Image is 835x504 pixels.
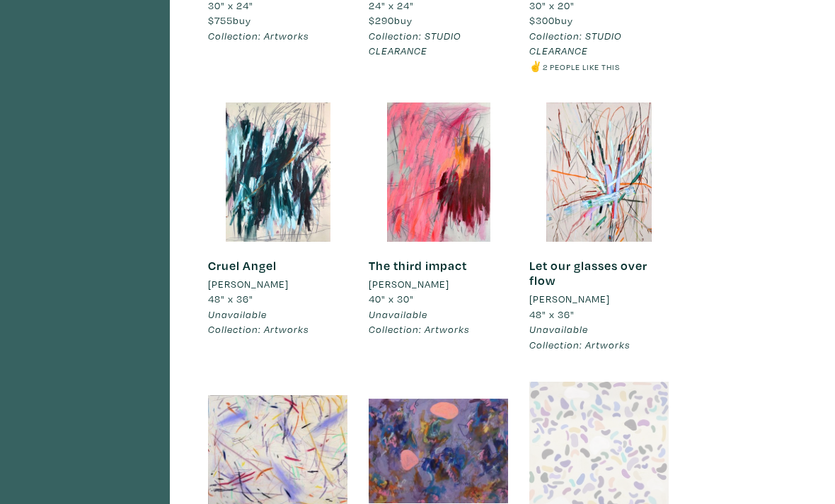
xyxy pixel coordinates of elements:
span: buy [369,13,413,27]
span: Unavailable [369,307,427,321]
span: $755 [208,13,233,27]
span: 40" x 30" [369,292,414,305]
span: buy [208,13,251,27]
a: [PERSON_NAME] [208,276,347,292]
em: Collection: Artworks [529,338,630,351]
span: Unavailable [208,307,267,321]
span: buy [529,13,573,27]
span: 48" x 36" [208,292,253,305]
li: [PERSON_NAME] [369,276,449,292]
a: [PERSON_NAME] [369,276,508,292]
li: ✌️ [529,59,669,74]
a: [PERSON_NAME] [529,291,669,307]
span: 48" x 36" [529,307,575,321]
a: Cruel Angel [208,257,277,274]
span: $290 [369,13,394,27]
a: The third impact [369,257,467,274]
em: Collection: Artworks [208,322,309,336]
span: $300 [529,13,555,27]
em: Collection: Artworks [208,29,309,42]
a: Let our glasses over flow [529,257,647,289]
li: [PERSON_NAME] [208,276,289,292]
small: 2 people like this [543,61,620,72]
span: Unavailable [529,322,588,336]
em: Collection: Artworks [369,322,470,336]
li: [PERSON_NAME] [529,291,610,307]
em: Collection: STUDIO CLEARANCE [369,29,461,58]
em: Collection: STUDIO CLEARANCE [529,29,621,58]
